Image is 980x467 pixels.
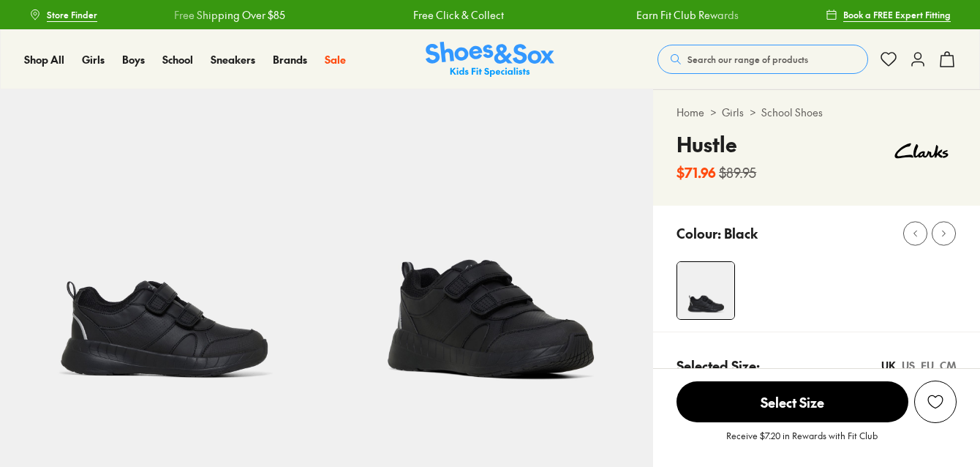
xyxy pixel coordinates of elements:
[426,42,554,78] a: Shoes & Sox
[162,52,193,67] a: School
[886,129,957,173] img: Vendor logo
[657,45,868,74] button: Search our range of products
[636,7,739,23] a: Earn Fit Club Rewards
[24,52,64,67] span: Shop All
[676,381,908,422] span: Select Size
[173,7,284,23] a: Free Shipping Over $85
[676,356,760,376] p: Selected Size:
[761,105,823,120] a: School Shoes
[82,52,105,67] a: Girls
[412,7,503,23] a: Free Click & Collect
[677,262,734,319] img: 4-469239_1
[273,52,307,67] a: Brands
[24,52,64,67] a: Shop All
[676,381,908,423] button: Select Size
[29,1,97,28] a: Store Finder
[122,52,145,67] span: Boys
[676,162,716,182] b: $71.96
[325,52,346,67] span: Sale
[843,8,951,21] span: Book a FREE Expert Fitting
[211,52,255,67] span: Sneakers
[426,42,554,78] img: SNS_Logo_Responsive.svg
[826,1,951,28] a: Book a FREE Expert Fitting
[722,105,744,120] a: Girls
[47,8,97,21] span: Store Finder
[676,129,756,160] h4: Hustle
[327,89,654,416] img: 5-469240_1
[162,52,193,67] span: School
[676,105,957,120] div: > >
[726,429,878,455] p: Receive $7.20 in Rewards with Fit Club
[122,52,145,67] a: Boys
[902,358,915,373] div: US
[921,358,934,373] div: EU
[881,358,896,373] div: UK
[914,381,957,423] button: Add to Wishlist
[211,52,255,67] a: Sneakers
[940,358,957,373] div: CM
[724,223,758,243] p: Black
[273,52,307,67] span: Brands
[676,223,721,243] p: Colour:
[719,162,756,182] s: $89.95
[676,105,704,120] a: Home
[82,52,105,67] span: Girls
[325,52,346,67] a: Sale
[687,53,808,66] span: Search our range of products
